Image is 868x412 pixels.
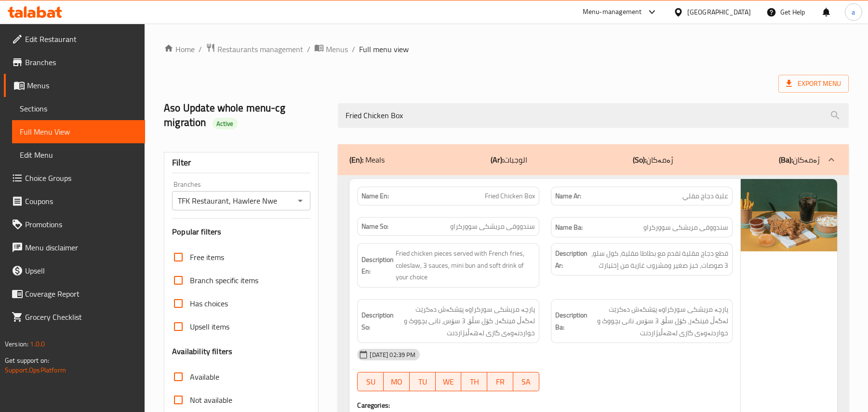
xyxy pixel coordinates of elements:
a: Grocery Checklist [4,305,145,329]
button: SU [357,372,384,391]
a: Full Menu View [12,120,145,143]
a: Promotions [4,213,145,236]
span: Upsell items [190,321,229,332]
span: a [852,7,855,17]
img: fried_chicken_box638324341565343944.jpg [741,179,837,251]
div: Filter [172,152,310,173]
strong: Name Ar: [555,191,581,201]
span: Has choices [190,298,228,309]
span: Active [213,119,238,128]
span: Fried chicken pieces served with French fries, coleslaw, 3 sauces, mini bun and soft drink of you... [396,247,534,283]
span: [DATE] 02:39 PM [366,350,419,359]
a: Upsell [4,259,145,282]
span: FR [491,375,509,389]
h2: Aso Update whole menu-cg migration [164,101,326,130]
a: Coupons [4,190,145,213]
span: سندووقی مریشکی سوورکراو [643,221,728,233]
a: Sections [12,97,145,120]
b: (Ba): [779,152,793,167]
span: Version: [5,338,28,350]
span: SU [361,375,380,389]
span: Sections [20,103,137,114]
a: Menus [4,74,145,97]
span: Edit Menu [20,149,137,161]
a: Menu disclaimer [4,236,145,259]
strong: Name En: [361,191,389,201]
span: پارچە مریشکی سورکراوە پێشکەش دەکرێت لەگەڵ فینگەر، کۆل سڵۆ، 3 سۆس، نانی بچووک و خواردنەوەی گازی لە... [589,303,728,339]
button: TH [461,372,487,391]
input: search [338,103,849,128]
b: (En): [349,152,363,167]
span: Export Menu [786,78,841,90]
li: / [199,43,202,55]
b: (Ar): [491,152,504,167]
button: TU [410,372,436,391]
button: Open [294,194,307,207]
a: Choice Groups [4,166,145,190]
a: Edit Menu [12,143,145,166]
button: WE [436,372,462,391]
span: Full Menu View [20,126,137,137]
strong: Name Ba: [555,221,583,233]
strong: Description So: [361,309,394,333]
span: Promotions [25,219,137,230]
h3: Availability filters [172,346,232,357]
span: پارچە مریشکی سورکراوە پێشکەش دەکرێت لەگەڵ فینگەر، کۆل سڵۆ، 3 سۆس، نانی بچووک و خواردنەوەی گازی لە... [396,303,534,339]
p: ژەمەکان [779,154,820,165]
div: Menu-management [583,6,642,18]
a: Restaurants management [206,43,303,55]
span: Edit Restaurant [25,33,137,45]
span: Full menu view [359,43,409,55]
span: Get support on: [5,354,49,367]
strong: Description En: [361,254,394,277]
button: MO [384,372,410,391]
span: 1.0.0 [30,338,45,350]
span: Export Menu [778,75,849,93]
a: Branches [4,51,145,74]
button: SA [513,372,539,391]
div: (En): Meals(Ar):الوجبات(So):ژەمەکان(Ba):ژەمەکان [338,144,849,175]
span: علبة دجاج مقلي [682,191,728,201]
a: Coverage Report [4,282,145,305]
span: Menu disclaimer [25,242,137,253]
a: Support.OpsPlatform [5,364,66,376]
li: / [352,43,355,55]
div: Active [213,118,238,129]
span: MO [387,375,406,389]
span: Choice Groups [25,172,137,184]
span: Available [190,371,219,383]
h4: Caregories: [357,400,733,410]
span: Upsell [25,265,137,276]
span: Fried Chicken Box [485,191,535,201]
div: [GEOGRAPHIC_DATA] [687,7,751,17]
span: Grocery Checklist [25,311,137,323]
span: Menus [27,80,137,91]
p: الوجبات [491,154,527,165]
span: TH [465,375,483,389]
span: Free items [190,251,224,263]
button: FR [487,372,513,391]
p: Meals [349,154,385,165]
b: (So): [633,152,646,167]
span: TU [414,375,432,389]
span: Restaurants management [217,43,303,55]
span: Coverage Report [25,288,137,300]
span: SA [517,375,535,389]
strong: Name So: [361,221,388,232]
span: Branch specific items [190,275,258,286]
a: Home [164,43,195,55]
h3: Popular filters [172,226,310,237]
a: Edit Restaurant [4,27,145,51]
span: Coupons [25,195,137,207]
span: سندووقی مریشکی سوورکراو [450,221,535,232]
span: Not available [190,394,232,406]
nav: breadcrumb [164,43,849,55]
p: ژەمەکان [633,154,673,165]
span: قطع دجاج مقلية تقدم مع بطاطا مقلية، كول سلو، 3 صوصات، خبز صغير ومشروب غازية من إختيارك [589,247,728,271]
strong: Description Ba: [555,309,588,333]
strong: Description Ar: [555,247,588,271]
a: Menus [314,43,348,55]
li: / [307,43,310,55]
span: Branches [25,56,137,68]
span: WE [440,375,458,389]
